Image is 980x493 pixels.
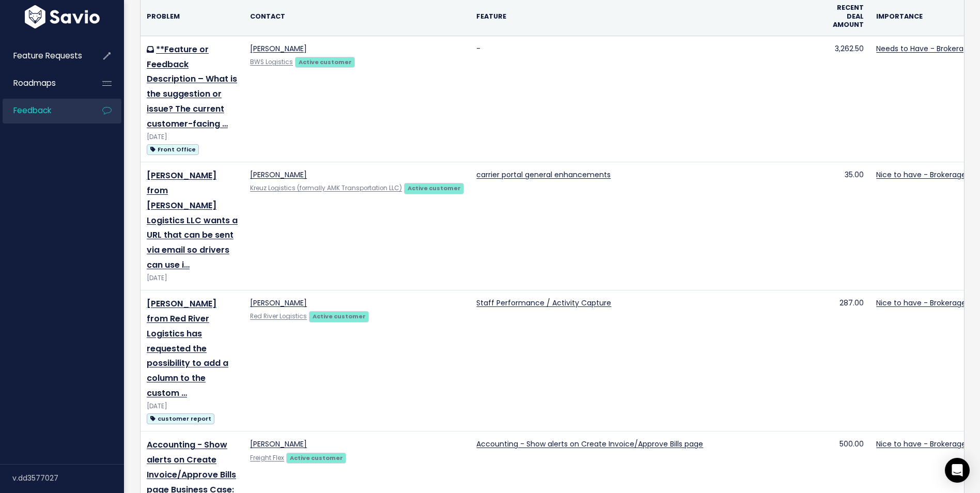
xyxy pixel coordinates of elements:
[286,452,346,463] a: Active customer
[826,36,870,162] td: 3,262.50
[147,413,214,424] span: customer report
[147,170,238,271] a: [PERSON_NAME] from [PERSON_NAME] Logistics LLC wants a URL that can be sent via email so drivers ...
[250,58,293,66] a: BWS Logistics
[250,312,307,320] a: Red River Logistics
[147,144,199,155] span: Front Office
[22,5,102,28] img: logo-white.9d6f32f41409.svg
[309,311,369,321] a: Active customer
[250,43,307,54] a: [PERSON_NAME]
[3,44,86,68] a: Feature Requests
[3,99,86,122] a: Feedback
[250,170,307,180] a: [PERSON_NAME]
[295,56,355,67] a: Active customer
[470,36,826,162] td: -
[476,298,611,308] a: Staff Performance / Activity Capture
[147,412,214,425] a: customer report
[476,439,703,449] a: Accounting - Show alerts on Create Invoice/Approve Bills page
[826,162,870,290] td: 35.00
[147,273,238,284] div: [DATE]
[250,454,284,462] a: Freight Flex
[476,170,611,180] a: carrier portal general enhancements
[147,298,228,399] a: [PERSON_NAME] from Red River Logistics has requested the possibility to add a column to the custom …
[3,71,86,95] a: Roadmaps
[250,439,307,449] a: [PERSON_NAME]
[147,132,238,143] div: [DATE]
[13,105,51,116] span: Feedback
[147,43,237,130] a: **Feature or Feedback Description – What is the suggestion or issue? The current customer-facing …
[826,290,870,432] td: 287.00
[13,78,56,88] span: Roadmaps
[147,401,238,412] div: [DATE]
[13,50,82,61] span: Feature Requests
[408,184,461,192] strong: Active customer
[250,298,307,308] a: [PERSON_NAME]
[313,312,366,320] strong: Active customer
[290,454,343,462] strong: Active customer
[12,465,124,491] div: v.dd3577027
[945,458,970,483] div: Open Intercom Messenger
[404,182,464,193] a: Active customer
[250,184,402,192] a: Kreuz Logistics (formally AMK Transportation LLC)
[147,143,199,156] a: Front Office
[299,58,352,66] strong: Active customer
